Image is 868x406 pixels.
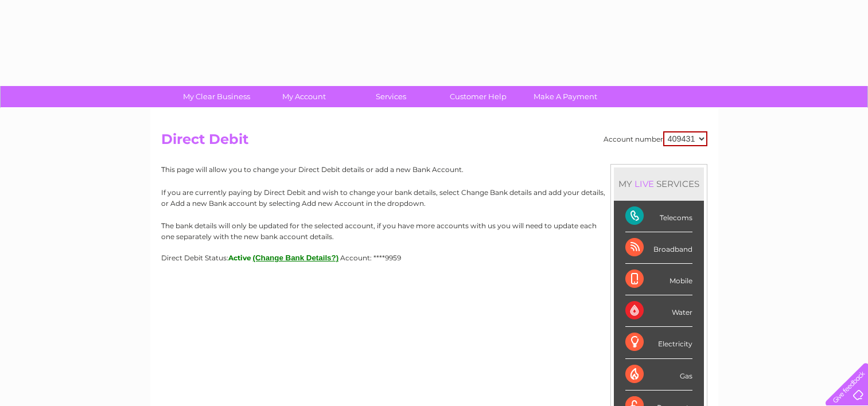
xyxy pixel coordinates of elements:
div: Electricity [625,327,692,358]
p: This page will allow you to change your Direct Debit details or add a new Bank Account. [161,164,707,175]
p: If you are currently paying by Direct Debit and wish to change your bank details, select Change B... [161,187,707,209]
p: The bank details will only be updated for the selected account, if you have more accounts with us... [161,220,707,242]
a: My Account [256,86,351,107]
a: Services [344,86,438,107]
button: (Change Bank Details?) [253,253,339,262]
div: Telecoms [625,201,692,232]
a: Customer Help [431,86,526,107]
span: Active [228,253,251,262]
div: LIVE [632,178,656,189]
div: Broadband [625,232,692,264]
div: Account number [604,131,707,146]
h2: Direct Debit [161,131,707,153]
div: Water [625,295,692,327]
a: My Clear Business [169,86,264,107]
a: Make A Payment [518,86,613,107]
div: Direct Debit Status: [161,253,707,262]
div: MY SERVICES [614,167,704,200]
div: Gas [625,359,692,391]
div: Mobile [625,264,692,295]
